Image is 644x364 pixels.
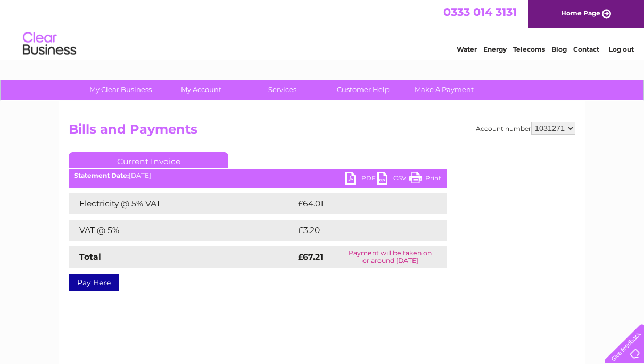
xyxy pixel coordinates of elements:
[443,5,517,19] a: 0333 014 3131
[74,171,129,179] b: Statement Date:
[319,80,407,100] a: Customer Help
[69,152,228,168] a: Current Invoice
[298,252,323,262] strong: £67.21
[609,45,634,53] a: Log out
[238,80,326,100] a: Services
[158,80,245,100] a: My Account
[69,193,295,214] td: Electricity @ 5% VAT
[295,220,422,241] td: £3.20
[22,28,77,60] img: logo.png
[334,246,447,268] td: Payment will be taken on or around [DATE]
[69,122,575,142] h2: Bills and Payments
[71,6,574,52] div: Clear Business is a trading name of Verastar Limited (registered in [GEOGRAPHIC_DATA] No. 3667643...
[483,45,507,53] a: Energy
[573,45,599,53] a: Contact
[69,172,447,179] div: [DATE]
[295,193,424,214] td: £64.01
[551,45,567,53] a: Blog
[69,220,295,241] td: VAT @ 5%
[69,274,119,291] a: Pay Here
[409,172,441,187] a: Print
[476,122,575,135] div: Account number
[457,45,477,53] a: Water
[400,80,488,100] a: Make A Payment
[513,45,545,53] a: Telecoms
[79,252,101,262] strong: Total
[345,172,377,187] a: PDF
[377,172,409,187] a: CSV
[77,80,164,100] a: My Clear Business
